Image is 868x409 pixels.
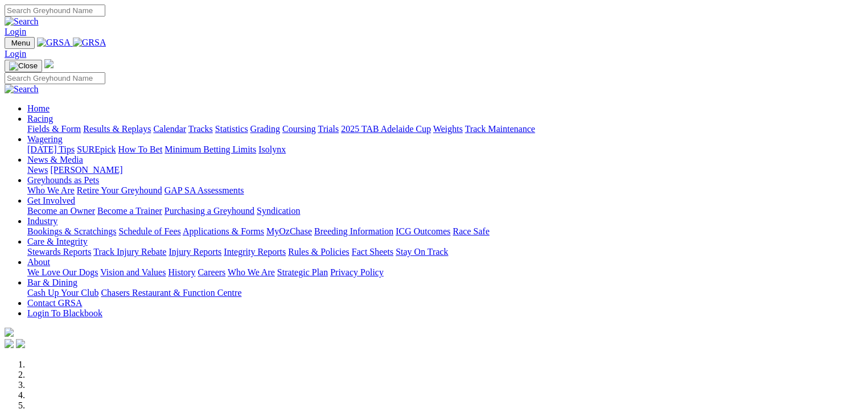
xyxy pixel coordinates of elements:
a: Track Maintenance [465,124,535,134]
a: Grading [250,124,280,134]
a: 2025 TAB Adelaide Cup [341,124,431,134]
a: Rules & Policies [288,247,349,257]
a: Login [5,27,26,36]
a: Retire Your Greyhound [77,185,162,195]
a: Integrity Reports [224,247,286,257]
a: Purchasing a Greyhound [164,206,254,216]
a: Care & Integrity [27,237,88,246]
div: Bar & Dining [27,288,863,298]
input: Search [5,5,105,16]
a: Home [27,104,50,113]
img: facebook.svg [5,339,14,348]
a: Privacy Policy [330,267,384,277]
a: News & Media [27,155,83,164]
div: About [27,267,863,278]
a: [PERSON_NAME] [50,165,122,175]
a: Weights [433,124,463,134]
a: Racing [27,114,53,123]
a: History [168,267,195,277]
div: Get Involved [27,206,863,216]
a: Who We Are [27,185,75,195]
a: Chasers Restaurant & Function Centre [101,288,241,298]
a: Greyhounds as Pets [27,175,99,185]
a: Applications & Forms [183,226,264,236]
a: Bookings & Scratchings [27,226,116,236]
img: Close [9,61,38,71]
div: Racing [27,124,863,134]
a: Stay On Track [396,247,448,257]
a: Breeding Information [314,226,393,236]
div: Wagering [27,144,863,155]
a: Industry [27,216,57,226]
a: Login To Blackbook [27,308,102,318]
a: Injury Reports [168,247,221,257]
div: Care & Integrity [27,247,863,257]
a: Become a Trainer [97,206,162,216]
a: Tracks [188,124,213,134]
img: GRSA [73,38,106,48]
img: Search [5,16,39,27]
img: GRSA [37,38,71,48]
a: Fields & Form [27,124,81,134]
button: Toggle navigation [5,37,35,49]
a: Become an Owner [27,206,95,216]
a: Coursing [282,124,316,134]
a: Login [5,49,26,59]
a: MyOzChase [266,226,312,236]
a: Calendar [153,124,186,134]
a: How To Bet [118,144,163,154]
a: Trials [318,124,339,134]
img: logo-grsa-white.png [5,328,14,337]
a: News [27,165,48,175]
button: Toggle navigation [5,60,42,72]
span: Menu [11,39,30,47]
a: Syndication [257,206,300,216]
a: SUREpick [77,144,116,154]
a: Fact Sheets [352,247,393,257]
a: Cash Up Your Club [27,288,98,298]
a: Strategic Plan [277,267,328,277]
a: Statistics [215,124,248,134]
a: Bar & Dining [27,278,77,287]
a: Careers [198,267,225,277]
a: Contact GRSA [27,298,82,308]
a: Vision and Values [100,267,166,277]
img: twitter.svg [16,339,25,348]
a: Results & Replays [83,124,151,134]
a: Race Safe [452,226,489,236]
img: logo-grsa-white.png [44,59,54,68]
a: [DATE] Tips [27,144,75,154]
div: News & Media [27,165,863,175]
a: Isolynx [258,144,286,154]
div: Greyhounds as Pets [27,185,863,196]
a: About [27,257,50,267]
a: Stewards Reports [27,247,91,257]
a: Wagering [27,134,63,144]
a: ICG Outcomes [396,226,450,236]
a: Minimum Betting Limits [164,144,256,154]
a: GAP SA Assessments [164,185,244,195]
input: Search [5,72,105,84]
a: Get Involved [27,196,75,205]
img: Search [5,84,39,94]
div: Industry [27,226,863,237]
a: Who We Are [228,267,275,277]
a: Schedule of Fees [118,226,180,236]
a: Track Injury Rebate [93,247,166,257]
a: We Love Our Dogs [27,267,98,277]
